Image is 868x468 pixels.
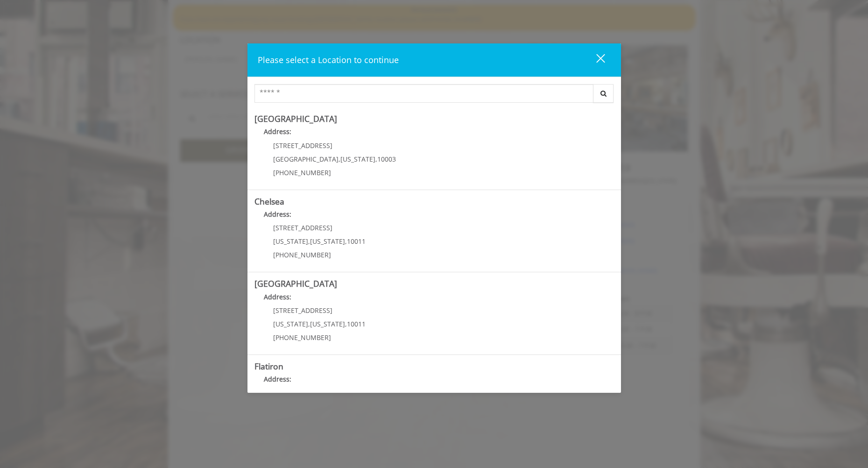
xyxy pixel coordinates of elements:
span: [US_STATE] [340,155,375,163]
span: [PHONE_NUMBER] [273,168,331,177]
i: Search button [598,90,609,97]
span: , [345,319,347,328]
b: [GEOGRAPHIC_DATA] [254,113,337,124]
b: [GEOGRAPHIC_DATA] [254,278,337,289]
span: 10011 [347,319,366,328]
span: , [308,237,310,246]
b: Flatiron [254,361,283,372]
span: [GEOGRAPHIC_DATA] [273,155,339,163]
span: 10011 [347,237,366,246]
span: , [345,237,347,246]
b: Address: [264,292,291,301]
span: , [339,155,340,163]
b: Address: [264,375,291,383]
span: [US_STATE] [310,319,345,328]
span: , [308,319,310,328]
span: [STREET_ADDRESS] [273,306,332,315]
span: [US_STATE] [310,237,345,246]
button: close dialog [579,50,611,70]
span: [PHONE_NUMBER] [273,333,331,342]
input: Search Center [254,84,593,103]
span: [STREET_ADDRESS] [273,141,332,150]
span: [US_STATE] [273,237,308,246]
div: close dialog [586,53,604,67]
span: [PHONE_NUMBER] [273,250,331,259]
span: 10003 [377,155,396,163]
span: [US_STATE] [273,319,308,328]
b: Address: [264,127,291,136]
span: , [375,155,377,163]
span: [STREET_ADDRESS] [273,223,332,232]
b: Chelsea [254,196,284,207]
span: Please select a Location to continue [258,54,399,65]
b: Address: [264,210,291,219]
div: Center Select [254,84,614,107]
